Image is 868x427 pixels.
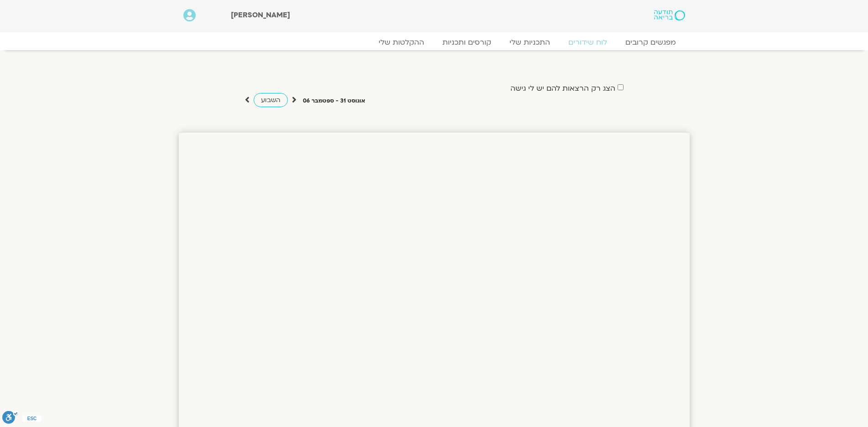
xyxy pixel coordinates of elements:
[261,96,281,104] span: השבוע
[303,96,365,106] p: אוגוסט 31 - ספטמבר 06
[559,38,616,47] a: לוח שידורים
[500,38,559,47] a: התכניות שלי
[254,93,288,107] a: השבוע
[369,38,433,47] a: ההקלטות שלי
[616,38,685,47] a: מפגשים קרובים
[231,10,290,20] span: [PERSON_NAME]
[433,38,500,47] a: קורסים ותכניות
[510,84,615,93] label: הצג רק הרצאות להם יש לי גישה
[183,38,685,47] nav: Menu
